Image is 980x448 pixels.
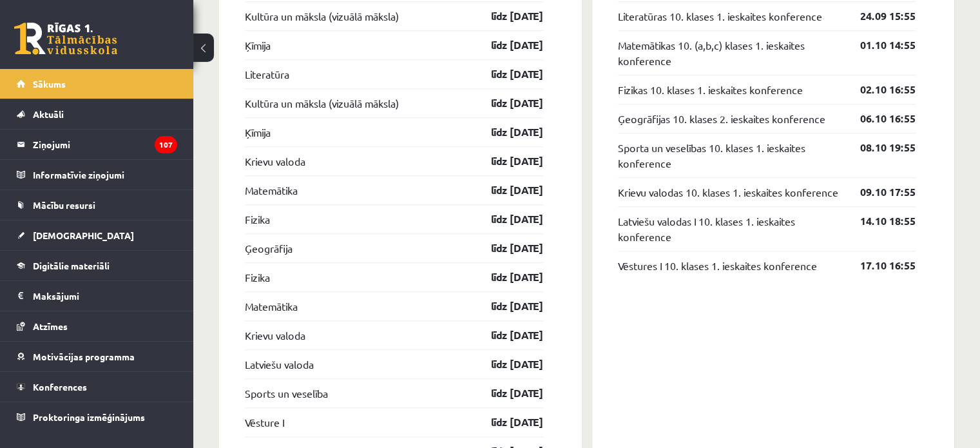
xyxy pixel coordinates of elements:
[17,342,177,371] a: Motivācijas programma
[33,108,64,120] span: Aktuāli
[245,153,305,169] a: Krievu valoda
[245,37,271,53] a: Ķīmija
[468,153,543,169] a: līdz [DATE]
[17,251,177,280] a: Digitālie materiāli
[468,327,543,343] a: līdz [DATE]
[17,281,177,311] a: Maksājumi
[841,111,916,126] a: 06.10 16:55
[14,23,117,55] a: Rīgas 1. Tālmācības vidusskola
[841,184,916,200] a: 09.10 17:55
[17,99,177,129] a: Aktuāli
[33,78,66,90] span: Sākums
[468,182,543,198] a: līdz [DATE]
[245,298,298,314] a: Matemātika
[468,269,543,285] a: līdz [DATE]
[245,356,314,372] a: Latviešu valoda
[33,381,87,393] span: Konferences
[17,160,177,190] a: Informatīvie ziņojumi
[841,258,916,273] a: 17.10 16:55
[245,182,298,198] a: Matemātika
[468,298,543,314] a: līdz [DATE]
[33,130,177,159] legend: Ziņojumi
[155,136,177,153] i: 107
[17,372,177,402] a: Konferences
[33,281,177,311] legend: Maksājumi
[33,229,134,241] span: [DEMOGRAPHIC_DATA]
[468,66,543,82] a: līdz [DATE]
[245,124,271,140] a: Ķīmija
[468,211,543,227] a: līdz [DATE]
[468,95,543,111] a: līdz [DATE]
[33,320,68,332] span: Atzīmes
[17,190,177,220] a: Mācību resursi
[33,160,177,190] legend: Informatīvie ziņojumi
[245,327,305,343] a: Krievu valoda
[245,8,399,24] a: Kultūra un māksla (vizuālā māksla)
[618,140,841,171] a: Sporta un veselības 10. klases 1. ieskaites konference
[33,260,110,271] span: Digitālie materiāli
[468,37,543,53] a: līdz [DATE]
[618,258,817,273] a: Vēstures I 10. klases 1. ieskaites konference
[468,385,543,401] a: līdz [DATE]
[468,356,543,372] a: līdz [DATE]
[33,411,145,423] span: Proktoringa izmēģinājums
[17,402,177,432] a: Proktoringa izmēģinājums
[841,82,916,97] a: 02.10 16:55
[17,311,177,341] a: Atzīmes
[245,211,270,227] a: Fizika
[245,240,293,256] a: Ģeogrāfija
[468,414,543,430] a: līdz [DATE]
[33,351,135,362] span: Motivācijas programma
[245,269,270,285] a: Fizika
[245,414,284,430] a: Vēsture I
[618,184,838,200] a: Krievu valodas 10. klases 1. ieskaites konference
[245,385,328,401] a: Sports un veselība
[618,111,825,126] a: Ģeogrāfijas 10. klases 2. ieskaites konference
[841,8,916,24] a: 24.09 15:55
[841,213,916,229] a: 14.10 18:55
[618,8,822,24] a: Literatūras 10. klases 1. ieskaites konference
[841,140,916,155] a: 08.10 19:55
[468,124,543,140] a: līdz [DATE]
[841,37,916,53] a: 01.10 14:55
[17,130,177,159] a: Ziņojumi107
[17,69,177,99] a: Sākums
[618,213,841,244] a: Latviešu valodas I 10. klases 1. ieskaites konference
[468,240,543,256] a: līdz [DATE]
[33,199,95,211] span: Mācību resursi
[17,220,177,250] a: [DEMOGRAPHIC_DATA]
[245,95,399,111] a: Kultūra un māksla (vizuālā māksla)
[245,66,289,82] a: Literatūra
[618,37,841,68] a: Matemātikas 10. (a,b,c) klases 1. ieskaites konference
[618,82,803,97] a: Fizikas 10. klases 1. ieskaites konference
[468,8,543,24] a: līdz [DATE]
